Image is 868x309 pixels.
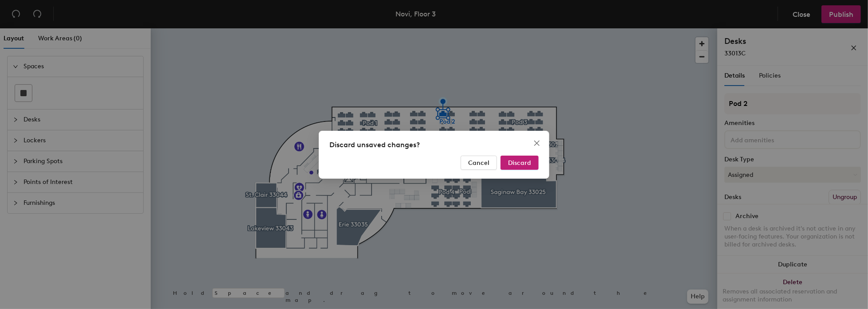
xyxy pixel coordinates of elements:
span: Cancel [468,159,489,166]
button: Cancel [461,156,497,170]
button: Close [530,136,544,150]
button: Discard [500,156,539,170]
span: Discard [508,159,531,166]
span: Close [530,140,544,147]
span: close [533,140,540,147]
div: Discard unsaved changes? [329,140,539,150]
